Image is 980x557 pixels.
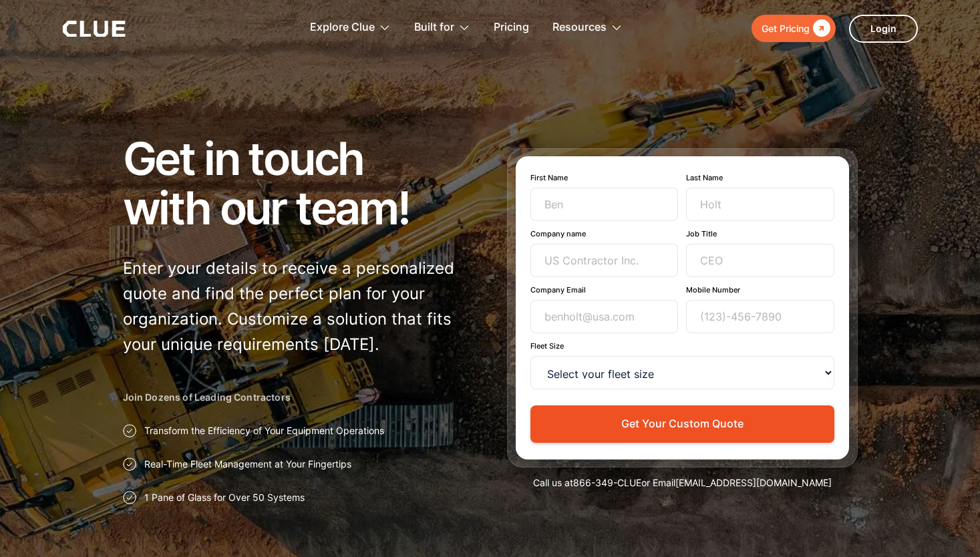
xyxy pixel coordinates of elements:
input: US Contractor Inc. [530,244,679,277]
input: Holt [686,188,834,221]
img: Approval checkmark icon [123,424,136,437]
button: Get Your Custom Quote [530,405,834,442]
a: [EMAIL_ADDRESS][DOMAIN_NAME] [675,477,832,488]
input: Ben [530,188,679,221]
div: Call us at or Email [507,476,858,490]
label: First Name [530,173,679,182]
div: Get Pricing [762,20,810,37]
label: Fleet Size [530,341,834,351]
h2: Join Dozens of Leading Contractors [123,391,474,404]
div: Explore Clue [310,7,391,49]
img: Approval checkmark icon [123,491,136,504]
input: (123)-456-7890 [686,300,834,333]
a: Login [849,15,918,43]
p: Enter your details to receive a personalized quote and find the perfect plan for your organizatio... [123,256,474,357]
label: Last Name [686,173,834,182]
a: 866-349-CLUE [573,477,641,488]
a: Get Pricing [752,15,836,42]
div: Resources [552,7,623,49]
p: 1 Pane of Glass for Over 50 Systems [144,491,305,504]
img: Approval checkmark icon [123,457,136,471]
input: benholt@usa.com [530,300,679,333]
p: Transform the Efficiency of Your Equipment Operations [144,424,384,437]
label: Job Title [686,229,834,238]
div: Resources [552,7,607,49]
div:  [810,20,830,37]
input: CEO [686,244,834,277]
h1: Get in touch with our team! [123,134,474,232]
div: Built for [414,7,454,49]
a: Pricing [494,7,529,49]
label: Company Email [530,285,679,295]
label: Mobile Number [686,285,834,295]
div: Explore Clue [310,7,375,49]
label: Company name [530,229,679,238]
div: Built for [414,7,470,49]
p: Real-Time Fleet Management at Your Fingertips [144,457,351,471]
